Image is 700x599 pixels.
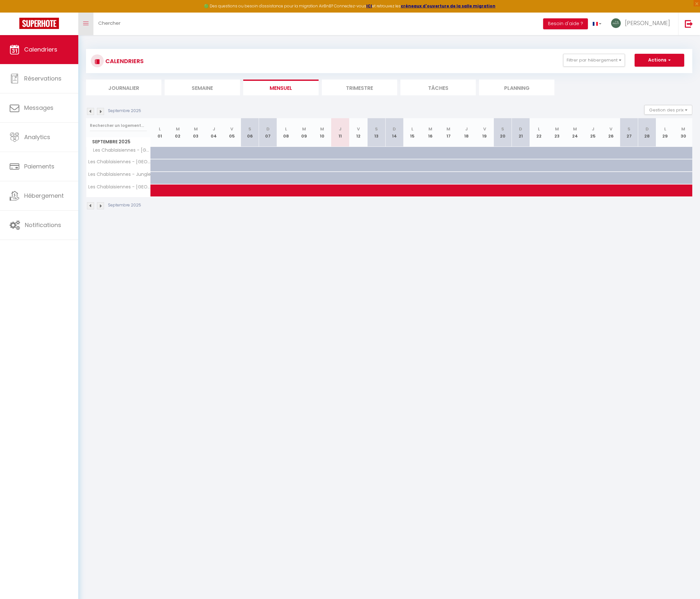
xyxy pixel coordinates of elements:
span: Messages [24,104,53,112]
th: 21 [512,118,530,147]
th: 18 [457,118,475,147]
abbr: S [501,126,504,132]
th: 26 [602,118,620,147]
img: logout [685,20,693,28]
th: 30 [674,118,692,147]
abbr: J [465,126,468,132]
button: Besoin d'aide ? [543,18,588,29]
th: 08 [277,118,295,147]
abbr: M [446,126,450,132]
th: 14 [385,118,403,147]
th: 15 [403,118,421,147]
abbr: M [681,126,685,132]
abbr: M [302,126,306,132]
th: 25 [584,118,602,147]
th: 28 [638,118,656,147]
li: Trimestre [322,80,397,95]
abbr: L [411,126,413,132]
abbr: D [646,126,649,132]
abbr: V [230,126,233,132]
th: 09 [295,118,313,147]
th: 02 [169,118,187,147]
abbr: M [194,126,198,132]
th: 12 [349,118,367,147]
h3: CALENDRIERS [104,54,144,68]
span: Les Chablaisiennes - [GEOGRAPHIC_DATA] [87,159,152,164]
span: Analytics [24,133,50,141]
abbr: J [213,126,215,132]
a: créneaux d'ouverture de la salle migration [401,3,495,9]
button: Gestion des prix [644,105,692,115]
abbr: S [628,126,630,132]
p: Septembre 2025 [108,202,141,208]
span: Paiements [24,162,54,170]
abbr: L [159,126,161,132]
span: Septembre 2025 [86,137,150,147]
th: 24 [566,118,584,147]
th: 22 [530,118,548,147]
abbr: L [664,126,666,132]
a: Chercher [93,13,125,35]
th: 01 [151,118,169,147]
li: Semaine [165,80,240,95]
th: 16 [421,118,439,147]
th: 04 [205,118,223,147]
li: Planning [479,80,554,95]
li: Tâches [400,80,476,95]
abbr: L [538,126,540,132]
abbr: V [357,126,360,132]
span: Chercher [98,20,120,26]
span: Réservations [24,74,62,82]
p: Septembre 2025 [108,108,141,114]
span: Les Chablaisiennes - [GEOGRAPHIC_DATA] [87,147,152,154]
span: Notifications [25,221,61,229]
button: Actions [635,54,684,67]
abbr: M [428,126,432,132]
li: Journalier [86,80,161,95]
img: ... [611,18,621,28]
th: 23 [548,118,566,147]
th: 13 [367,118,385,147]
abbr: M [555,126,559,132]
th: 19 [475,118,494,147]
button: Ouvrir le widget de chat LiveChat [5,3,24,22]
abbr: S [375,126,378,132]
a: ICI [366,3,372,9]
button: Filtrer par hébergement [563,54,625,67]
abbr: M [176,126,180,132]
th: 27 [620,118,638,147]
a: ... [PERSON_NAME] [606,13,678,35]
th: 29 [656,118,674,147]
abbr: V [483,126,486,132]
span: Calendriers [24,45,57,53]
th: 17 [439,118,457,147]
abbr: J [339,126,341,132]
th: 20 [494,118,512,147]
th: 05 [223,118,241,147]
abbr: J [592,126,594,132]
abbr: M [320,126,324,132]
span: Les Chablaisiennes - Jungle [87,172,151,177]
abbr: M [573,126,577,132]
th: 10 [313,118,331,147]
abbr: D [393,126,396,132]
span: [PERSON_NAME] [625,19,670,27]
li: Mensuel [243,80,319,95]
th: 06 [241,118,259,147]
abbr: D [519,126,522,132]
span: Hébergement [24,192,64,200]
abbr: D [266,126,270,132]
input: Rechercher un logement... [90,120,147,131]
abbr: L [285,126,287,132]
img: Super Booking [19,18,59,29]
th: 11 [331,118,349,147]
span: Les Chablaisiennes - [GEOGRAPHIC_DATA] [87,185,152,189]
th: 03 [187,118,205,147]
abbr: V [609,126,612,132]
th: 07 [259,118,277,147]
abbr: S [248,126,251,132]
